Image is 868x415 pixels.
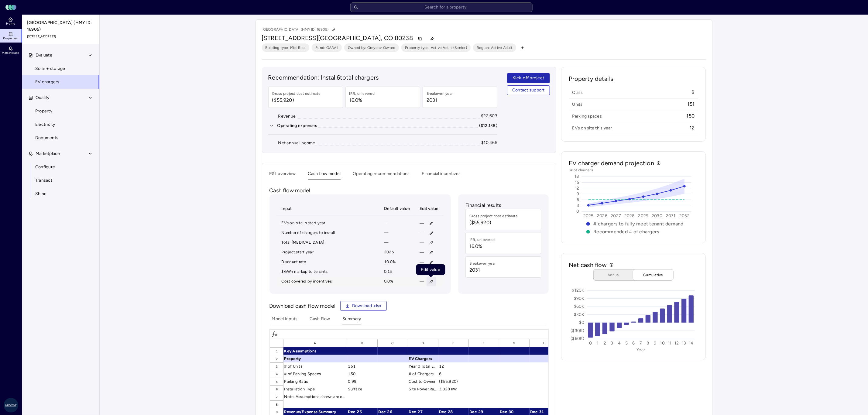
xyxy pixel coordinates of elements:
[438,385,469,393] div: 3.328 kW
[350,2,533,12] input: Search for a property
[283,370,347,378] div: # of Parking Spaces
[660,341,665,346] text: 10
[420,220,424,227] span: —
[379,248,415,257] td: 2025
[347,362,378,370] div: 151
[277,218,379,228] td: EVs on-site in start year
[318,34,413,42] span: [GEOGRAPHIC_DATA], CO 80238
[35,121,55,128] span: Electricity
[379,228,415,238] td: —
[477,45,513,51] span: Region: Active Adult
[349,97,375,104] span: 16.0%
[378,339,408,347] div: C
[574,296,585,301] text: $90K
[347,339,378,347] div: B
[593,229,659,235] text: Recommended # of chargers
[272,91,321,97] div: Gross project cost estimate
[27,34,95,39] span: [STREET_ADDRESS]
[604,341,606,346] text: 2
[574,304,585,309] text: $60K
[416,264,445,275] div: Edit value
[270,370,283,378] div: 4
[268,122,498,129] button: Operating expenses($12,138)
[344,43,399,52] button: Owned by: Greystar Owned
[269,187,549,194] p: Cash flow model
[593,221,683,227] text: # chargers to fully meet tenant demand
[633,341,635,346] text: 6
[668,341,672,346] text: 11
[687,113,695,119] span: 150
[569,74,698,88] h2: Property details
[379,277,415,286] td: 0.0%
[572,101,583,107] span: Units
[625,341,628,346] text: 5
[270,362,283,370] div: 3
[22,187,100,201] a: Shine
[469,260,496,266] div: Breakeven year
[583,214,594,219] text: 2025
[272,316,298,325] button: Model Inputs
[569,159,654,167] h2: EV charger demand projection
[340,301,387,311] button: Download .xlsx
[277,257,379,267] td: Discount rate
[22,160,100,174] a: Configure
[270,347,283,355] div: 1
[465,202,541,209] p: Financial results
[3,36,18,40] span: Properties
[479,122,497,129] div: ($12,138)
[512,87,545,94] span: Contact support
[270,400,283,408] div: 8
[35,164,55,170] span: Configure
[349,91,375,97] div: IRR, unlevered
[277,238,379,248] td: Total [MEDICAL_DATA]
[577,191,579,197] text: 9
[408,339,438,347] div: D
[310,316,330,325] button: Cash Flow
[618,341,621,346] text: 4
[266,45,306,51] span: Building type: Mid-Rise
[647,341,649,346] text: 8
[427,97,453,104] span: 2031
[379,267,415,277] td: 0.15
[579,320,585,325] text: $0
[572,125,612,131] span: EVs on site this year
[347,378,378,385] div: 0.99
[640,341,642,346] text: 7
[438,378,469,385] div: ($55,920)
[571,328,585,333] text: ($30K)
[666,214,676,219] text: 2031
[570,168,593,172] text: # of chargers
[408,385,438,393] div: Site Power Rating
[652,214,662,219] text: 2030
[682,341,686,346] text: 13
[283,347,347,355] div: Key Assumptions
[277,122,317,129] div: Operating expenses
[277,248,379,257] td: Project start year
[277,228,379,238] td: Number of chargers to install
[481,113,497,119] div: $22,603
[575,174,579,179] text: 18
[636,348,645,353] text: Year
[420,230,424,236] span: —
[35,177,52,184] span: Transact
[674,341,679,346] text: 12
[277,202,379,216] th: Input
[22,62,100,75] a: Solar + storage
[269,302,336,310] p: Download cash flow model
[347,370,378,378] div: 150
[22,105,100,118] a: Property
[283,393,347,400] div: Note: Assumptions shown are editable in Model Inputs only
[469,213,518,219] div: Gross project cost estimate
[36,94,50,101] span: Qualify
[35,135,58,141] span: Documents
[408,355,438,362] div: EV Chargers
[611,214,621,219] text: 2027
[577,197,579,202] text: 6
[499,339,530,347] div: G
[481,139,497,146] div: $10,465
[278,113,296,120] div: Revenue
[576,209,579,214] text: 0
[22,91,100,105] button: Qualify
[348,45,395,51] span: Owned by: Greystar Owned
[690,125,695,131] span: 12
